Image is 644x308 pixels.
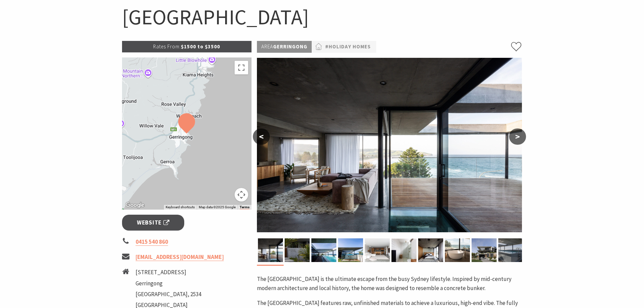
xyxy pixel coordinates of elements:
li: [STREET_ADDRESS] [136,268,201,277]
h1: [GEOGRAPHIC_DATA] [122,3,522,31]
a: Website [122,215,185,231]
li: [GEOGRAPHIC_DATA], 2534 [136,290,201,299]
img: Bunker House [338,238,363,262]
li: Gerringong [136,279,201,288]
button: > [509,128,526,145]
a: #Holiday Homes [325,43,371,51]
img: Pool [498,238,523,262]
button: Map camera controls [235,188,248,202]
a: [EMAIL_ADDRESS][DOMAIN_NAME] [136,253,224,261]
a: 0415 540 860 [136,238,168,246]
img: Front [472,238,497,262]
img: Bunker House [285,238,310,262]
span: Website [137,218,169,227]
p: $1500 to $3500 [122,41,252,52]
img: Bunker House [418,238,443,262]
a: Terms (opens in new tab) [240,205,249,209]
a: Open this area in Google Maps (opens a new window) [124,201,146,210]
button: < [253,128,270,145]
span: Rates From: [153,43,181,50]
span: Map data ©2025 Google [199,205,236,209]
img: Bunker House [311,238,336,262]
p: The [GEOGRAPHIC_DATA] is the ultimate escape from the busy Sydney lifestyle. Inspired by mid-cent... [257,275,522,293]
img: Google [124,201,146,210]
img: Bunker House [365,238,390,262]
p: Gerringong [257,41,312,53]
img: Bunker House [445,238,470,262]
img: Bunker House [391,238,416,262]
button: Keyboard shortcuts [166,205,195,210]
button: Toggle fullscreen view [235,61,248,74]
span: Area [261,43,273,50]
